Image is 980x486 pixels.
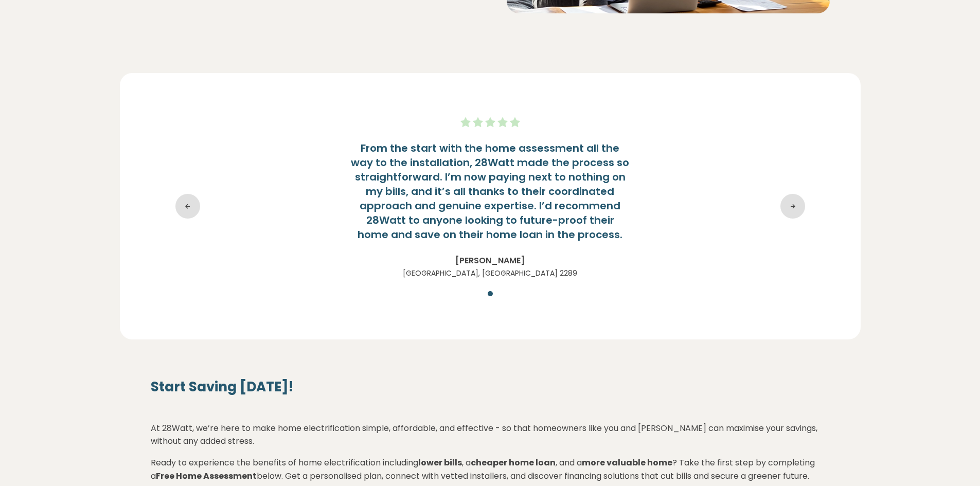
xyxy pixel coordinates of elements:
[156,470,257,482] strong: Free Home Assessment
[151,379,830,396] h4: Start Saving [DATE]!
[151,456,830,482] p: Ready to experience the benefits of home electrification including , a , and a ? Take the first s...
[284,267,696,279] p: [GEOGRAPHIC_DATA], [GEOGRAPHIC_DATA] 2289
[582,457,672,469] strong: more valuable home
[418,457,462,469] strong: lower bills
[284,254,696,267] p: [PERSON_NAME]
[151,422,830,448] p: At 28Watt, we’re here to make home electrification simple, affordable, and effective - so that ho...
[284,141,696,242] h4: From the start with the home assessment all the way to the installation, 28Watt made the process ...
[471,457,556,469] strong: cheaper home loan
